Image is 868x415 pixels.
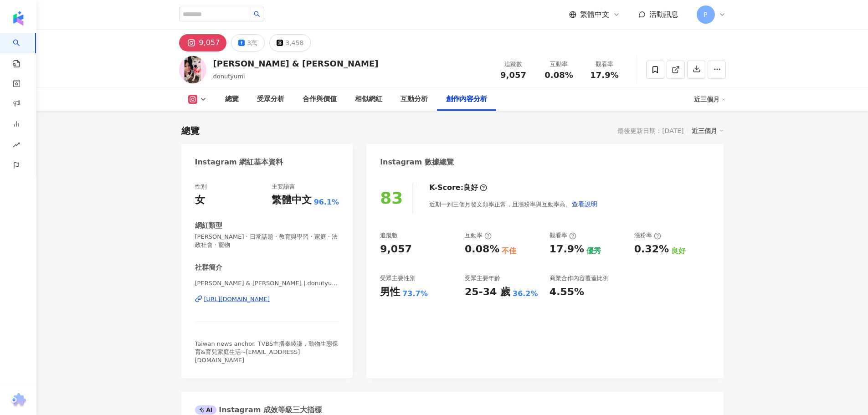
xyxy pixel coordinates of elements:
div: 追蹤數 [380,231,398,240]
div: 創作內容分析 [446,94,487,105]
div: 良好 [671,246,686,256]
div: 互動分析 [401,94,428,105]
div: 相似網紅 [355,94,382,105]
div: 合作與價值 [303,94,337,105]
div: 觀看率 [587,60,622,69]
div: 總覽 [181,124,200,137]
div: 83 [380,189,403,207]
span: rise [13,136,20,156]
span: 0.08% [544,71,573,80]
div: AI [195,405,217,415]
div: [URL][DOMAIN_NAME] [204,295,270,303]
div: 受眾主要性別 [380,274,416,282]
div: 17.9% [550,242,584,256]
button: 查看說明 [571,195,598,213]
div: 受眾主要年齡 [465,274,500,282]
div: 觀看率 [550,231,576,240]
span: 繁體中文 [580,10,609,20]
button: 9,057 [179,34,227,51]
img: chrome extension [10,393,27,408]
div: 0.32% [634,242,669,256]
span: 17.9% [590,71,618,80]
div: Instagram 數據總覽 [380,157,454,167]
span: [PERSON_NAME] & [PERSON_NAME] | donutyumi [195,279,339,287]
div: K-Score : [429,183,487,193]
div: 36.2% [513,289,538,299]
div: 近期一到三個月發文頻率正常，且漲粉率與互動率高。 [429,195,598,213]
img: logo icon [11,11,26,26]
div: 3,458 [285,36,303,49]
div: 總覽 [225,94,239,105]
img: KOL Avatar [179,56,206,83]
div: 主要語言 [272,183,295,191]
div: 不佳 [502,246,516,256]
span: [PERSON_NAME] · 日常話題 · 教育與學習 · 家庭 · 法政社會 · 寵物 [195,233,339,249]
div: 近三個月 [692,125,724,137]
span: 9,057 [500,70,526,80]
div: 男性 [380,285,400,299]
div: 繁體中文 [272,193,312,207]
button: 3萬 [231,34,265,51]
div: 25-34 歲 [465,285,510,299]
div: 商業合作內容覆蓋比例 [550,274,609,282]
div: 受眾分析 [257,94,284,105]
div: 優秀 [586,246,601,256]
div: 互動率 [465,231,492,240]
span: 活動訊息 [649,10,678,19]
span: search [254,11,260,17]
button: 3,458 [269,34,311,51]
div: Instagram 成效等級三大指標 [195,405,322,415]
a: [URL][DOMAIN_NAME] [195,295,339,303]
div: 女 [195,193,205,207]
div: 漲粉率 [634,231,661,240]
a: search [13,33,31,68]
div: 4.55% [550,285,584,299]
div: 追蹤數 [496,60,531,69]
div: 最後更新日期：[DATE] [617,127,683,134]
span: Taiwan news anchor. TVBS主播秦綾謙，動物生態保育&育兒家庭生活~[EMAIL_ADDRESS][DOMAIN_NAME] [195,340,339,364]
span: donutyumi [213,73,245,80]
span: 查看說明 [572,200,597,208]
div: [PERSON_NAME] & [PERSON_NAME] [213,58,379,69]
div: 社群簡介 [195,263,222,272]
div: 近三個月 [694,92,726,107]
div: 互動率 [542,60,576,69]
div: Instagram 網紅基本資料 [195,157,283,167]
div: 73.7% [402,289,428,299]
div: 良好 [463,183,478,193]
div: 網紅類型 [195,221,222,231]
span: P [704,10,707,20]
div: 9,057 [380,242,412,256]
div: 3萬 [247,36,257,49]
span: 96.1% [314,197,339,207]
div: 性別 [195,183,207,191]
div: 9,057 [199,36,220,49]
div: 0.08% [465,242,499,256]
